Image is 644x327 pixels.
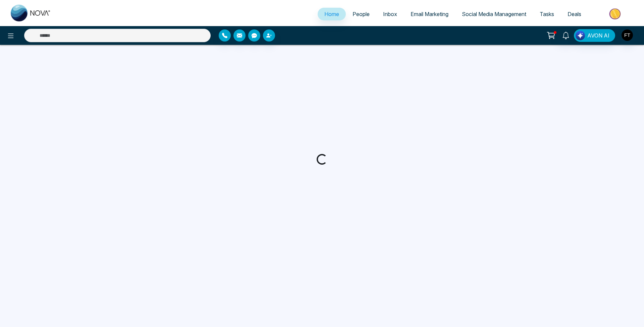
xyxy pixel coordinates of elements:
a: Social Media Management [455,8,533,20]
span: People [353,11,370,17]
button: AVON AI [574,29,615,42]
span: Deals [568,11,581,17]
span: Home [324,11,339,17]
a: Home [318,8,346,20]
span: Tasks [540,11,554,17]
img: Nova CRM Logo [11,5,51,21]
a: Email Marketing [404,8,455,20]
a: Tasks [533,8,561,20]
span: Inbox [383,11,397,17]
img: User Avatar [622,29,633,41]
span: AVON AI [587,31,609,39]
span: Social Media Management [462,11,526,17]
img: Market-place.gif [591,6,640,21]
img: Lead Flow [576,31,585,40]
a: People [346,8,376,20]
a: Deals [561,8,588,20]
span: Email Marketing [411,11,448,17]
a: Inbox [376,8,404,20]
